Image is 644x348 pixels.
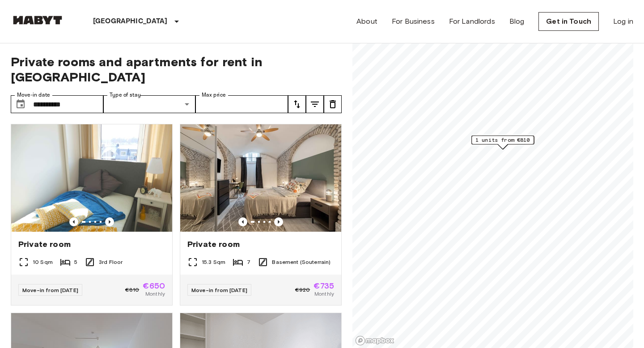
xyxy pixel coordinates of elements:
span: 5 [74,258,77,266]
a: Log in [613,16,633,27]
span: €810 [125,286,140,294]
button: tune [324,95,342,113]
span: €920 [295,286,310,294]
img: Marketing picture of unit DE-02-011-001-01HF [11,124,172,232]
span: Private rooms and apartments for rent in [GEOGRAPHIC_DATA] [11,54,342,85]
button: tune [306,95,324,113]
p: [GEOGRAPHIC_DATA] [93,16,168,27]
button: Choose date, selected date is 30 Aug 2025 [12,95,30,113]
button: Previous image [69,217,78,226]
a: For Landlords [449,16,495,27]
button: Previous image [105,217,114,226]
span: Private room [18,239,71,250]
span: 7 [247,258,250,266]
label: Max price [202,91,226,99]
span: 10 Sqm [33,258,53,266]
img: Habyt [11,16,64,25]
a: Get in Touch [538,12,599,31]
span: 1 units from €810 [475,136,530,144]
span: €735 [314,282,334,290]
a: Blog [509,16,525,27]
span: Move-in from [DATE] [191,287,247,293]
span: Move-in from [DATE] [22,287,78,293]
label: Type of stay [110,91,141,99]
button: Previous image [238,217,247,226]
span: 3rd Floor [99,258,123,266]
a: Marketing picture of unit DE-02-004-006-05HFPrevious imagePrevious imagePrivate room15.3 Sqm7Base... [180,124,342,306]
a: For Business [392,16,435,27]
span: €650 [143,282,165,290]
span: 15.3 Sqm [202,258,225,266]
img: Marketing picture of unit DE-02-004-006-05HF [180,124,341,232]
a: About [356,16,377,27]
span: Basement (Souterrain) [272,258,330,266]
span: Private room [187,239,240,250]
div: Map marker [471,136,534,149]
button: tune [288,95,306,113]
a: Mapbox logo [355,335,394,346]
a: Marketing picture of unit DE-02-011-001-01HFPrevious imagePrevious imagePrivate room10 Sqm53rd Fl... [11,124,173,306]
span: Monthly [145,290,165,298]
button: Previous image [274,217,283,226]
label: Move-in date [17,91,50,99]
span: Monthly [314,290,334,298]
